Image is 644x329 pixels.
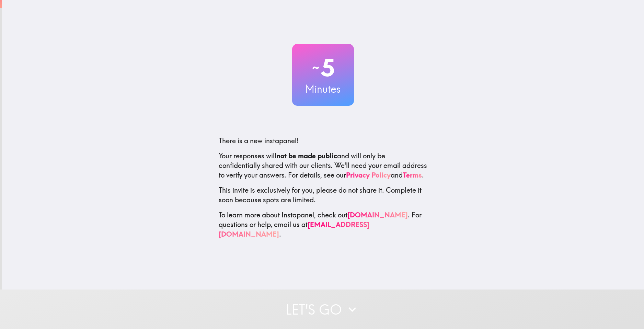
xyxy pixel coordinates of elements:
[403,171,422,179] a: Terms
[292,54,354,82] h2: 5
[311,57,321,78] span: ~
[292,82,354,96] h3: Minutes
[219,151,427,180] p: Your responses will and will only be confidentially shared with our clients. We'll need your emai...
[346,171,391,179] a: Privacy Policy
[347,211,408,219] a: [DOMAIN_NAME]
[276,151,337,160] b: not be made public
[219,185,427,205] p: This invite is exclusively for you, please do not share it. Complete it soon because spots are li...
[219,210,427,239] p: To learn more about Instapanel, check out . For questions or help, email us at .
[219,220,369,238] a: [EMAIL_ADDRESS][DOMAIN_NAME]
[219,136,299,145] span: There is a new instapanel!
